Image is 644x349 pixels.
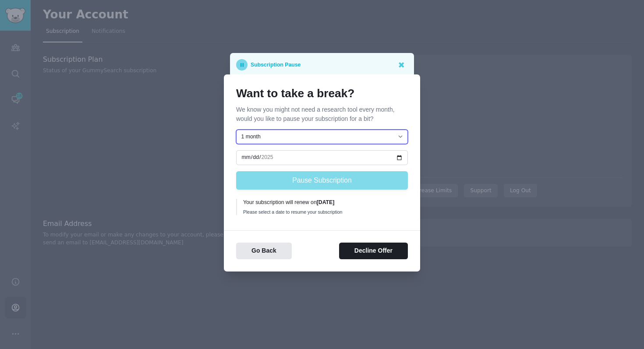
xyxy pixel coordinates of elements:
[236,105,408,123] p: We know you might not need a research tool every month, would you like to pause your subscription...
[243,199,402,207] div: Your subscription will renew on
[339,243,408,260] button: Decline Offer
[317,199,335,205] b: [DATE]
[236,87,408,101] h1: Want to take a break?
[243,209,402,215] div: Please select a date to resume your subscription
[251,59,301,71] p: Subscription Pause
[236,243,292,260] button: Go Back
